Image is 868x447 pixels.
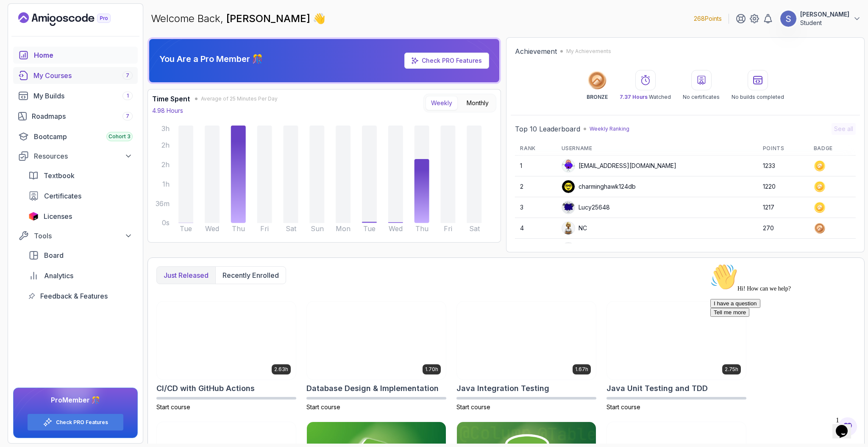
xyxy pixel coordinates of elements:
[620,94,671,101] p: Watched
[832,123,856,135] button: See all
[13,228,138,243] button: Tools
[306,403,340,411] span: Start course
[180,225,192,233] tspan: Tue
[23,247,138,264] a: board
[126,113,129,120] span: 7
[13,128,138,145] a: bootcamp
[23,187,138,204] a: certificates
[205,225,219,233] tspan: Wed
[164,270,209,280] p: Just released
[422,57,482,64] a: Check PRO Features
[27,413,124,431] button: Check PRO Features
[108,133,131,140] span: Cohort 3
[33,70,133,81] div: My Courses
[44,271,73,281] span: Analytics
[566,48,611,55] p: My Achievements
[156,383,255,394] h2: CI/CD with GitHub Actions
[515,124,580,134] h2: Top 10 Leaderboard
[126,72,129,79] span: 7
[606,301,746,411] a: Java Unit Testing and TDD card2.75hJava Unit Testing and TDDStart course
[215,267,286,284] button: Recently enrolled
[156,301,296,411] a: CI/CD with GitHub Actions card2.63hCI/CD with GitHub ActionsStart course
[152,106,183,115] p: 4.98 Hours
[40,291,108,301] span: Feedback & Features
[415,225,428,233] tspan: Thu
[587,94,608,101] p: BRONZE
[33,91,133,101] div: My Builds
[152,94,190,104] h3: Time Spent
[232,225,245,233] tspan: Thu
[44,170,75,181] span: Textbook
[444,225,453,233] tspan: Fri
[34,231,133,241] div: Tools
[758,176,809,197] td: 1220
[562,243,575,255] img: user profile image
[404,53,489,69] a: Check PRO Features
[56,419,108,426] a: Check PRO Features
[3,25,84,32] span: Hi! How can we help?
[425,366,438,373] p: 1.70h
[156,200,170,208] tspan: 36m
[758,239,809,260] td: 266
[800,10,849,19] p: [PERSON_NAME]
[34,50,133,60] div: Home
[336,225,351,233] tspan: Mon
[223,270,279,280] p: Recently enrolled
[575,366,588,373] p: 1.67h
[261,225,269,233] tspan: Fri
[515,239,556,260] td: 5
[161,161,170,169] tspan: 2h
[156,403,190,411] span: Start course
[162,180,170,188] tspan: 1h
[13,47,138,64] a: home
[311,225,324,233] tspan: Sun
[832,413,860,439] iframe: chat widget
[161,141,170,149] tspan: 2h
[606,383,708,394] h2: Java Unit Testing and TDD
[562,159,575,172] img: default monster avatar
[456,301,596,411] a: Java Integration Testing card1.67hJava Integration TestingStart course
[28,212,39,221] img: jetbrains icon
[562,221,587,235] div: NC
[683,94,720,101] p: No certificates
[606,403,640,411] span: Start course
[307,302,446,380] img: Database Design & Implementation card
[3,48,42,57] button: Tell me more
[201,95,278,102] span: Average of 25 Minutes Per Day
[286,225,297,233] tspan: Sat
[363,225,376,233] tspan: Tue
[13,87,138,104] a: builds
[515,197,556,218] td: 3
[758,218,809,239] td: 270
[707,260,860,409] iframe: chat widget
[313,12,325,25] span: 👋
[758,197,809,218] td: 1217
[456,403,490,411] span: Start course
[694,14,722,23] p: 268 Points
[562,201,575,214] img: default monster avatar
[461,96,494,110] button: Monthly
[44,191,81,201] span: Certificates
[732,94,784,101] p: No builds completed
[457,302,596,380] img: Java Integration Testing card
[274,366,288,373] p: 2.63h
[23,267,138,284] a: analytics
[590,126,629,132] p: Weekly Ranking
[562,201,610,214] div: Lucy25648
[515,156,556,176] td: 1
[800,19,849,27] p: Student
[34,151,133,161] div: Resources
[157,267,215,284] button: Just released
[562,180,636,193] div: charminghawk124db
[18,12,130,26] a: Landing page
[556,142,758,156] th: Username
[23,208,138,225] a: licenses
[13,148,138,164] button: Resources
[515,218,556,239] td: 4
[23,288,138,305] a: feedback
[32,111,133,121] div: Roadmaps
[562,159,676,173] div: [EMAIL_ADDRESS][DOMAIN_NAME]
[3,3,31,31] img: :wave:
[151,12,325,25] p: Welcome Back,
